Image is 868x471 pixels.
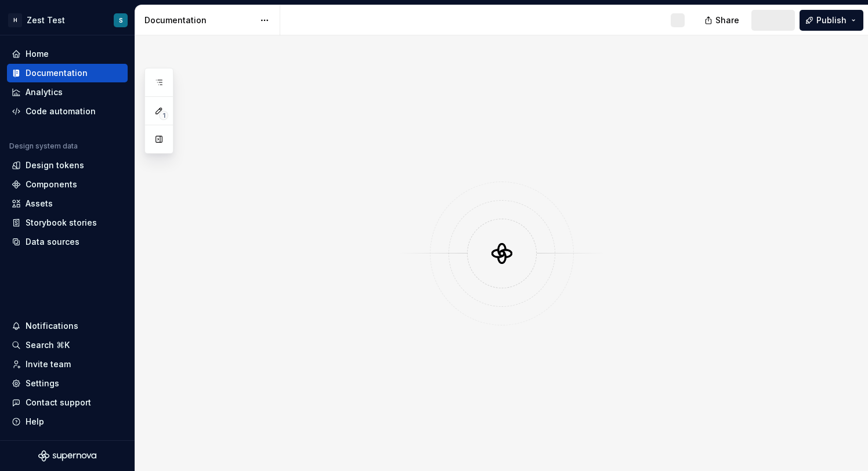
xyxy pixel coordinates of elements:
div: Home [26,48,49,60]
div: Storybook stories [26,217,97,229]
div: Documentation [144,15,254,26]
a: Settings [7,374,128,393]
div: Analytics [26,86,63,98]
div: Contact support [26,397,91,408]
a: Invite team [7,355,128,374]
span: Share [715,15,739,26]
a: Home [7,45,128,63]
div: Settings [26,378,59,389]
div: Search ⌘K [26,339,70,351]
div: Components [26,179,77,190]
div: Zest Test [27,15,65,26]
a: Assets [7,194,128,213]
a: Components [7,175,128,194]
span: Publish [816,15,847,26]
div: Invite team [26,358,71,370]
a: Design tokens [7,156,128,175]
button: Search ⌘K [7,336,128,354]
div: Help [26,416,44,427]
button: Notifications [7,317,128,335]
button: Share [699,10,747,31]
div: Design tokens [26,160,84,171]
div: Assets [26,198,53,209]
div: Documentation [26,67,88,79]
button: Help [7,412,128,431]
a: Storybook stories [7,213,128,232]
div: Code automation [26,106,96,117]
div: Notifications [26,320,78,332]
button: HZest TestS [2,8,132,32]
a: Code automation [7,102,128,121]
div: Data sources [26,236,79,248]
a: Data sources [7,233,128,251]
svg: Supernova Logo [38,450,96,462]
a: Documentation [7,64,128,82]
div: S [119,16,123,25]
button: Publish [800,10,863,31]
div: H [8,13,22,27]
span: 1 [159,111,168,120]
button: Contact support [7,393,128,412]
a: Analytics [7,83,128,102]
div: Design system data [9,142,78,151]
